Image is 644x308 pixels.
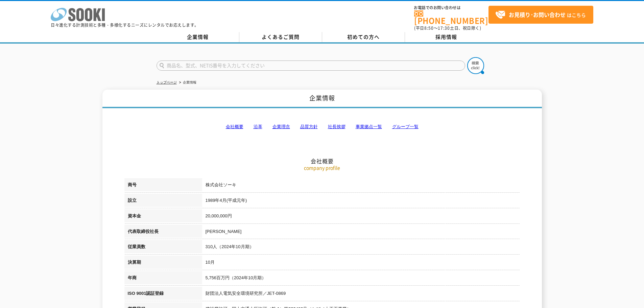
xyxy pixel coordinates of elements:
th: 決算期 [124,256,202,271]
td: 株式会社ソーキ [202,178,520,194]
a: 社長挨拶 [328,124,345,129]
a: よくあるご質問 [239,32,322,42]
a: トップページ [157,80,177,84]
a: 企業理念 [272,124,290,129]
td: 310人（2024年10月期） [202,240,520,256]
th: 設立 [124,194,202,209]
a: 品質方針 [300,124,318,129]
th: 資本金 [124,209,202,225]
span: お電話でのお問い合わせは [414,6,488,10]
td: 5,756百万円（2024年10月期） [202,271,520,287]
span: 8:50 [424,25,434,31]
a: 初めての方へ [322,32,405,42]
li: 企業情報 [178,79,196,86]
a: 採用情報 [405,32,488,42]
img: btn_search.png [467,57,484,74]
th: 年商 [124,271,202,287]
strong: お見積り･お問い合わせ [509,10,566,19]
a: 会社概要 [226,124,243,129]
th: 従業員数 [124,240,202,256]
input: 商品名、型式、NETIS番号を入力してください [157,61,465,71]
td: [PERSON_NAME] [202,225,520,240]
h1: 企業情報 [102,90,542,108]
td: 財団法人電気安全環境研究所／JET-0869 [202,287,520,302]
span: (平日 ～ 土日、祝日除く) [414,25,481,31]
a: グループ一覧 [392,124,419,129]
td: 10月 [202,256,520,271]
th: 代表取締役社長 [124,225,202,240]
td: 1989年4月(平成元年) [202,194,520,209]
a: 事業拠点一覧 [356,124,382,129]
p: 日々進化する計測技術と多種・多様化するニーズにレンタルでお応えします。 [51,23,199,27]
span: 17:30 [438,25,450,31]
p: company profile [124,164,520,171]
a: 沿革 [254,124,262,129]
span: 初めての方へ [347,33,380,41]
td: 20,000,000円 [202,209,520,225]
a: [PHONE_NUMBER] [414,10,488,24]
a: お見積り･お問い合わせはこちら [488,6,593,24]
a: 企業情報 [157,32,239,42]
th: ISO 9001認証登録 [124,287,202,302]
th: 商号 [124,178,202,194]
span: はこちら [495,10,586,20]
h2: 会社概要 [124,90,520,165]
